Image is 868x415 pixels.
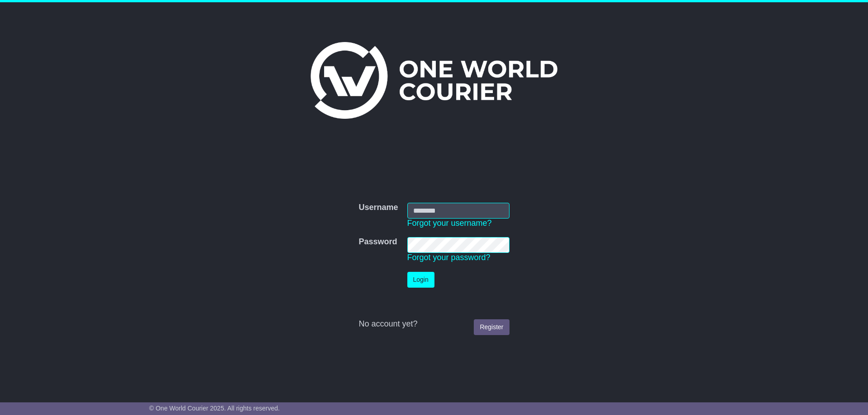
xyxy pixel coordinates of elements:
a: Forgot your password? [407,253,491,262]
div: No account yet? [359,319,509,329]
a: Register [474,319,509,335]
label: Password [359,237,397,247]
button: Login [407,272,434,288]
img: One World [311,42,557,119]
span: © One World Courier 2025. All rights reserved. [149,405,280,412]
a: Forgot your username? [407,219,492,228]
label: Username [359,203,398,213]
